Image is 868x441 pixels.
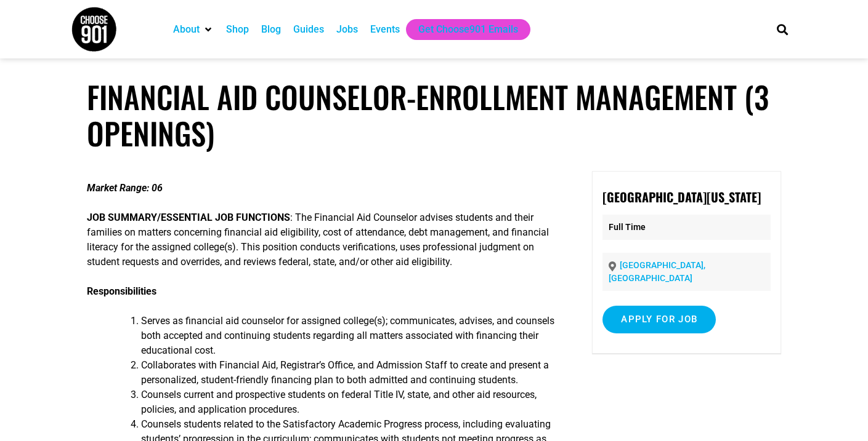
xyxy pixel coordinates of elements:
a: About [173,22,200,37]
strong: JOB SUMMARY/ESSENTIAL JOB FUNCTIONS [87,212,290,223]
a: Blog [261,22,281,37]
a: Get Choose901 Emails [418,22,518,37]
div: About [167,19,220,40]
li: Serves as financial aid counselor for assigned college(s); communicates, advises, and counsels bo... [141,314,558,358]
nav: Main nav [167,19,756,40]
a: Events [370,22,400,37]
p: Full Time [602,215,771,240]
a: Guides [293,22,324,37]
a: Shop [226,22,249,37]
p: : The Financial Aid Counselor advises students and their families on matters concerning financial... [87,210,558,269]
li: Collaborates with Financial Aid, Registrar’s Office, and Admission Staff to create and present a ... [141,358,558,387]
strong: Responsibilities [87,285,156,297]
input: Apply for job [602,306,716,333]
strong: [GEOGRAPHIC_DATA][US_STATE] [602,188,761,206]
a: Jobs [336,22,358,37]
a: [GEOGRAPHIC_DATA], [GEOGRAPHIC_DATA] [609,260,705,283]
h1: Financial Aid Counselor-Enrollment Management (3 Openings) [87,79,781,151]
li: Counsels current and prospective students on federal Title IV, state, and other aid resources, po... [141,387,558,417]
strong: Market Range: 06 [87,182,163,194]
div: Search [772,19,792,39]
